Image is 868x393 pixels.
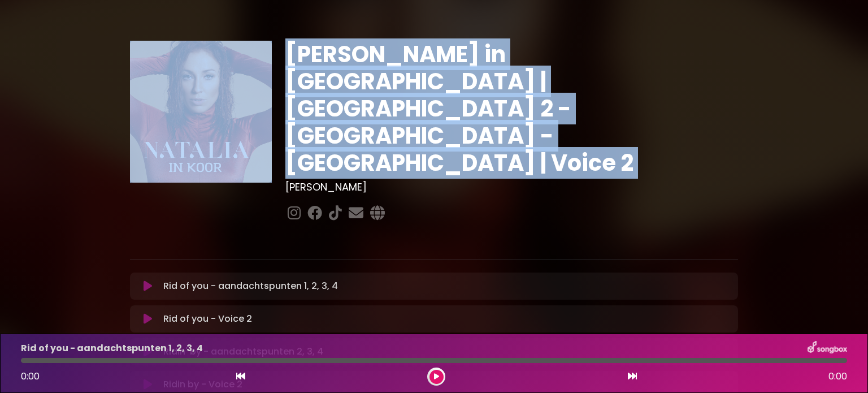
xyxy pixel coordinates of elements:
[130,41,272,183] img: YTVS25JmS9CLUqXqkEhs
[828,370,847,383] span: 0:00
[808,341,847,356] img: songbox-logo-white.png
[163,312,252,326] p: Rid of you - Voice 2
[285,181,738,193] h3: [PERSON_NAME]
[21,342,203,355] p: Rid of you - aandachtspunten 1, 2, 3, 4
[21,370,40,383] span: 0:00
[285,41,738,176] h1: [PERSON_NAME] in [GEOGRAPHIC_DATA] | [GEOGRAPHIC_DATA] 2 - [GEOGRAPHIC_DATA] - [GEOGRAPHIC_DATA] ...
[163,279,338,293] p: Rid of you - aandachtspunten 1, 2, 3, 4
